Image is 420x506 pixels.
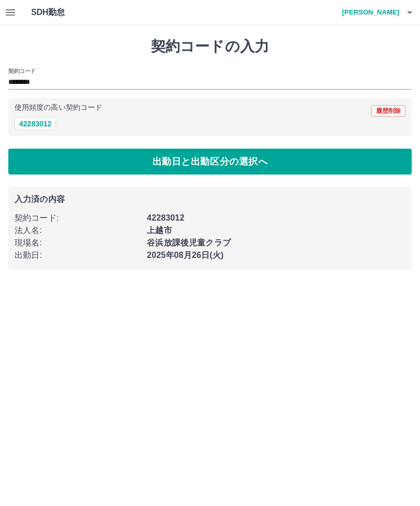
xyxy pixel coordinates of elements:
[15,249,141,262] p: 出勤日 :
[15,118,56,130] button: 42283012
[15,224,141,237] p: 法人名 :
[8,67,36,75] h2: 契約コード
[15,237,141,249] p: 現場名 :
[15,104,102,111] p: 使用頻度の高い契約コード
[8,38,412,55] h1: 契約コードの入力
[147,213,184,222] b: 42283012
[15,195,405,204] p: 入力済の内容
[147,238,231,247] b: 谷浜放課後児童クラブ
[371,105,405,117] button: 履歴削除
[147,226,172,235] b: 上越市
[8,149,412,175] button: 出勤日と出勤区分の選択へ
[15,212,141,224] p: 契約コード :
[147,251,223,259] b: 2025年08月26日(火)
